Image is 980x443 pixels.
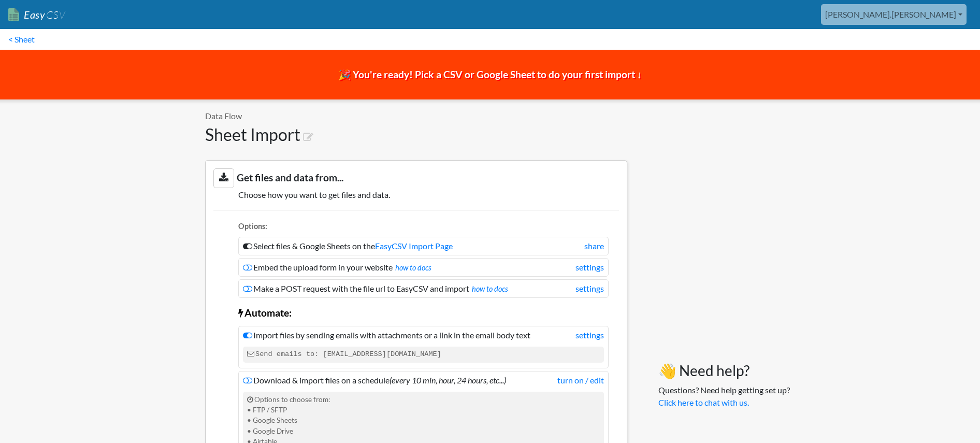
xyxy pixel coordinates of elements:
[338,68,642,80] span: 🎉 You're ready! Pick a CSV or Google Sheet to do your first import ↓
[821,4,967,25] a: [PERSON_NAME].[PERSON_NAME]
[658,397,749,407] a: Click here to chat with us.
[472,284,508,293] a: how to docs
[8,4,65,25] a: EasyCSV
[584,240,604,252] a: share
[45,8,65,21] span: CSV
[243,347,604,362] code: Send emails to: [EMAIL_ADDRESS][DOMAIN_NAME]
[205,110,627,122] p: Data Flow
[575,282,604,295] a: settings
[238,221,609,235] li: Options:
[390,375,506,385] i: (every 10 min, hour, 24 hours, etc...)
[395,263,431,272] a: how to docs
[238,237,609,255] li: Select files & Google Sheets on the
[238,301,609,323] li: Automate:
[205,125,627,145] h1: Sheet Import
[238,258,609,277] li: Embed the upload form in your website
[238,279,609,298] li: Make a POST request with the file url to EasyCSV and import
[213,168,619,188] h3: Get files and data from...
[658,362,790,380] h3: 👋 Need help?
[658,384,790,409] p: Questions? Need help getting set up?
[375,241,453,251] a: EasyCSV Import Page
[238,326,609,368] li: Import files by sending emails with attachments or a link in the email body text
[213,190,619,199] h5: Choose how you want to get files and data.
[575,261,604,274] a: settings
[575,329,604,341] a: settings
[557,374,604,387] a: turn on / edit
